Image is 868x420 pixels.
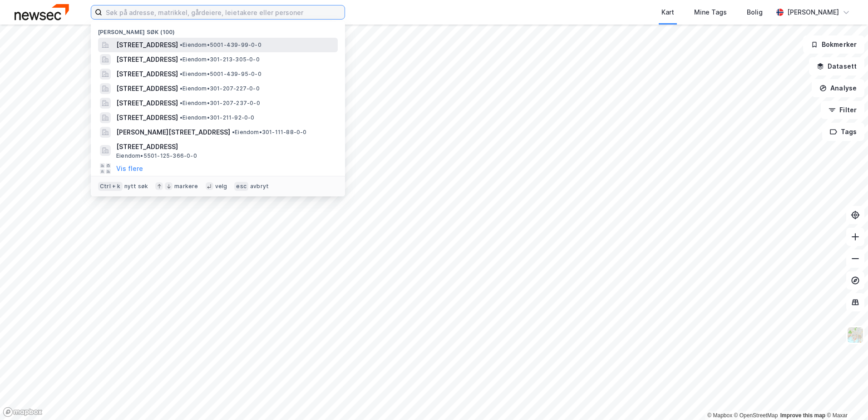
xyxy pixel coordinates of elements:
[180,56,260,63] span: Eiendom • 301-213-305-0-0
[780,412,825,419] a: Improve this map
[124,183,148,190] div: nytt søk
[747,7,763,18] div: Bolig
[116,54,178,65] span: [STREET_ADDRESS]
[180,70,261,78] span: Eiendom • 5001-439-95-0-0
[116,127,230,138] span: [PERSON_NAME][STREET_ADDRESS]
[116,152,197,160] span: Eiendom • 5501-125-366-0-0
[180,56,182,63] span: •
[116,163,143,174] button: Vis flere
[809,57,864,75] button: Datasett
[803,35,864,54] button: Bokmerker
[821,101,864,119] button: Filter
[694,7,727,18] div: Mine Tags
[102,5,345,19] input: Søk på adresse, matrikkel, gårdeiere, leietakere eller personer
[232,129,307,136] span: Eiendom • 301-111-88-0-0
[180,85,260,92] span: Eiendom • 301-207-227-0-0
[180,114,182,121] span: •
[180,41,261,49] span: Eiendom • 5001-439-99-0-0
[180,70,182,77] span: •
[180,100,182,106] span: •
[116,69,178,80] span: [STREET_ADDRESS]
[116,98,178,109] span: [STREET_ADDRESS]
[116,83,178,94] span: [STREET_ADDRESS]
[215,183,227,190] div: velg
[91,21,345,38] div: [PERSON_NAME] søk (100)
[234,182,248,191] div: esc
[174,183,198,190] div: markere
[3,407,43,417] a: Mapbox homepage
[822,123,864,141] button: Tags
[232,129,235,135] span: •
[180,85,182,92] span: •
[116,40,178,50] span: [STREET_ADDRESS]
[180,114,255,121] span: Eiendom • 301-211-92-0-0
[180,100,260,107] span: Eiendom • 301-207-237-0-0
[116,141,334,152] span: [STREET_ADDRESS]
[734,412,778,419] a: OpenStreetMap
[180,41,182,48] span: •
[823,376,868,420] div: Kontrollprogram for chat
[661,7,674,18] div: Kart
[823,376,868,420] iframe: Chat Widget
[98,182,123,191] div: Ctrl + k
[847,326,864,344] img: Z
[707,412,732,419] a: Mapbox
[116,112,178,123] span: [STREET_ADDRESS]
[812,79,864,97] button: Analyse
[250,183,269,190] div: avbryt
[787,7,839,18] div: [PERSON_NAME]
[15,4,69,20] img: newsec-logo.f6e21ccffca1b3a03d2d.png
